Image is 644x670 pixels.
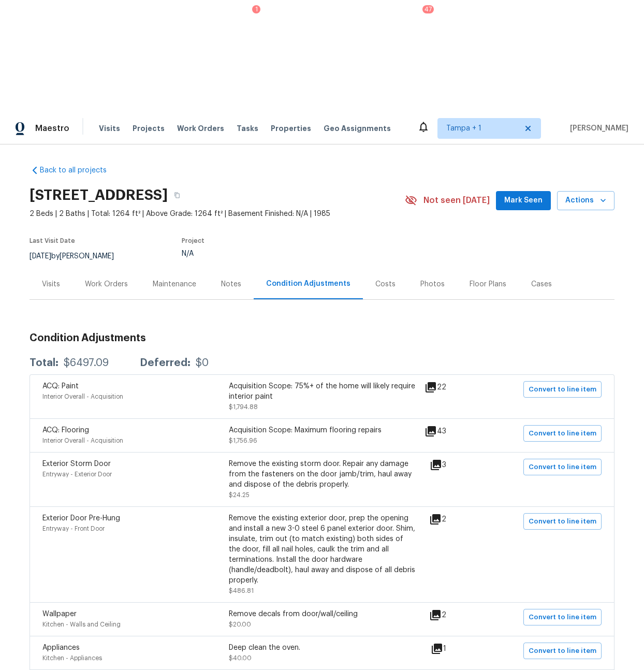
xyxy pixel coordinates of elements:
div: Cases [531,279,552,289]
span: $486.81 [229,588,254,594]
div: Deferred: [140,358,191,368]
div: Work Orders [85,279,128,289]
div: by [PERSON_NAME] [30,250,126,263]
span: Visits [99,123,120,134]
span: Last Visit Date [30,238,75,244]
span: Project [182,238,204,244]
span: $40.00 [229,655,252,661]
span: Tampa + 1 [446,123,517,134]
div: Floor Plans [470,279,506,289]
span: Interior Overall - Acquisition [42,394,123,400]
button: Convert to line item [523,425,602,442]
span: Entryway - Exterior Door [42,471,112,477]
button: Convert to line item [523,381,602,398]
span: Exterior Door Pre-Hung [42,515,120,522]
div: 1 [431,643,479,655]
div: 22 [425,381,479,394]
button: Convert to line item [523,513,602,530]
span: Maestro [35,123,69,134]
span: Actions [565,194,606,207]
button: Convert to line item [523,609,602,625]
span: Convert to line item [529,384,596,396]
a: Back to all projects [30,165,129,176]
span: Kitchen - Walls and Ceiling [42,621,121,628]
span: Mark Seen [504,194,543,207]
span: Convert to line item [529,428,596,440]
span: Interior Overall - Acquisition [42,438,123,444]
div: 2 [429,609,479,621]
span: $1,756.96 [229,438,257,444]
div: 43 [425,425,479,438]
div: Visits [42,279,60,289]
div: Acquisition Scope: 75%+ of the home will likely require interior paint [229,381,415,402]
button: Mark Seen [496,191,551,210]
span: Appliances [42,644,80,651]
div: Deep clean the oven. [229,643,415,653]
span: Wallpaper [42,610,77,618]
h3: Condition Adjustments [30,333,614,343]
span: $20.00 [229,621,251,628]
div: 2 [429,513,479,526]
button: Convert to line item [523,459,602,475]
span: ACQ: Flooring [42,427,89,434]
div: N/A [182,250,380,257]
span: Projects [133,123,165,134]
div: Maintenance [153,279,196,289]
span: ACQ: Paint [42,383,79,390]
div: 3 [430,459,479,471]
span: 2 Beds | 2 Baths | Total: 1264 ft² | Above Grade: 1264 ft² | Basement Finished: N/A | 1985 [30,209,405,219]
span: Not seen [DATE] [423,195,490,206]
div: Total: [30,358,58,368]
span: Entryway - Front Door [42,526,105,532]
div: Photos [420,279,445,289]
span: [DATE] [30,253,51,260]
span: Convert to line item [529,516,596,528]
span: Kitchen - Appliances [42,655,102,661]
div: Acquisition Scope: Maximum flooring repairs [229,425,415,435]
span: $24.25 [229,492,250,498]
div: Condition Adjustments [266,279,350,289]
span: Exterior Storm Door [42,460,111,468]
div: Remove the existing storm door. Repair any damage from the fasteners on the door jamb/trim, haul ... [229,459,415,490]
span: Convert to line item [529,611,596,623]
div: Remove decals from door/wall/ceiling [229,609,415,619]
span: Geo Assignments [324,123,391,134]
span: Tasks [237,125,258,132]
div: Remove the existing exterior door, prep the opening and install a new 3-0 steel 6 panel exterior ... [229,513,415,586]
span: Convert to line item [529,645,596,657]
span: $1,794.88 [229,404,258,410]
span: Work Orders [177,123,224,134]
div: Notes [221,279,241,289]
div: Costs [375,279,396,289]
h2: [STREET_ADDRESS] [30,190,168,200]
button: Copy Address [168,186,186,205]
div: $0 [196,358,209,368]
button: Convert to line item [523,643,602,659]
span: Properties [271,123,311,134]
button: Actions [557,191,614,210]
div: $6497.09 [64,358,109,368]
span: Convert to line item [529,461,596,473]
span: [PERSON_NAME] [566,123,628,134]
